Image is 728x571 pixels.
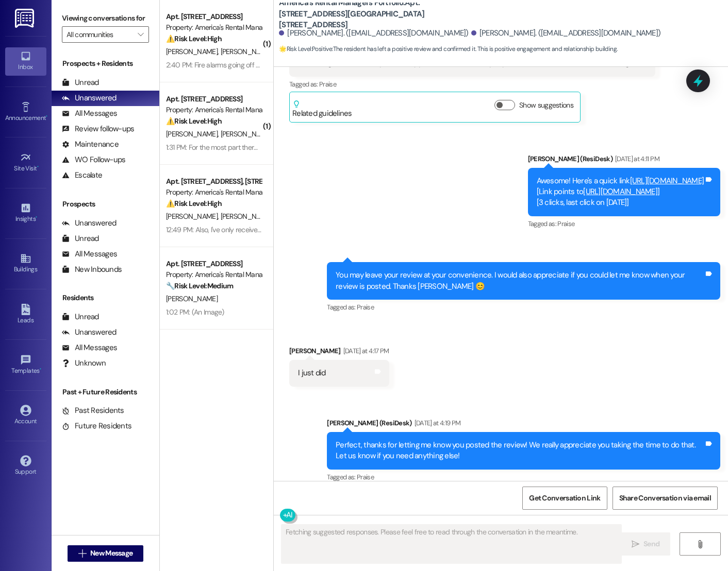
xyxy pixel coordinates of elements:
span: Praise [557,219,574,228]
div: 1:02 PM: (An Image) [166,307,224,317]
strong: ⚠️ Risk Level: High [166,199,222,208]
span: [PERSON_NAME] [221,47,272,56]
div: Related guidelines [292,100,352,119]
div: Property: America's Rental Managers Portfolio [166,105,261,115]
span: • [36,214,37,221]
span: [PERSON_NAME] [166,294,218,303]
span: [PERSON_NAME] [166,129,221,139]
div: Awesome! Here's a quick link [Link points to ] [3 clicks, last click on [DATE]] [537,176,704,209]
div: Apt. [STREET_ADDRESS] [166,258,261,269]
div: Unread [62,77,99,88]
span: : The resident has left a positive review and confirmed it. This is positive engagement and relat... [279,44,617,55]
div: All Messages [62,108,117,119]
i:  [632,540,639,548]
div: Maintenance [62,139,119,150]
span: Praise [319,80,336,89]
strong: 🔧 Risk Level: Medium [166,281,233,290]
div: Unanswered [62,93,117,103]
span: Praise [357,473,374,481]
strong: ⚠️ Risk Level: High [166,34,222,43]
a: Support [5,452,46,480]
div: Unread [62,312,99,322]
strong: ⚠️ Risk Level: High [166,116,222,126]
div: [PERSON_NAME]. ([EMAIL_ADDRESS][DOMAIN_NAME]) [279,28,469,39]
div: Unread [62,233,99,244]
a: Inbox [5,47,46,75]
i:  [696,540,704,548]
div: Tagged as: [327,300,720,315]
div: [DATE] at 4:17 PM [341,345,389,356]
textarea: Fetching suggested responses. Please feel free to read through the conversation in the meantime. [282,525,621,563]
div: [PERSON_NAME] (ResiDesk) [528,153,721,168]
div: Unanswered [62,327,117,338]
div: [PERSON_NAME] [289,345,389,360]
a: Account [5,402,46,429]
a: Insights • [5,199,46,227]
div: I just did [298,368,326,378]
label: Viewing conversations for [62,10,149,26]
div: Perfect, thanks for letting me know you posted the review! We really appreciate you taking the ti... [336,440,704,462]
div: Past + Future Residents [52,387,159,397]
a: [URL][DOMAIN_NAME] [583,186,657,197]
span: Praise [357,303,374,312]
div: Unanswered [62,218,117,229]
i:  [78,549,86,558]
strong: 🌟 Risk Level: Positive [279,45,332,53]
div: Tagged as: [289,77,655,92]
div: Apt. [STREET_ADDRESS] [166,94,261,105]
input: All communities [67,26,133,43]
div: You may leave your review at your convenience. I would also appreciate if you could let me know w... [336,270,704,292]
span: New Message [90,548,133,559]
a: [URL][DOMAIN_NAME] [630,176,704,186]
div: New Inbounds [62,264,122,275]
div: Unknown [62,358,106,369]
div: Escalate [62,170,102,181]
a: Buildings [5,250,46,278]
button: Send [621,532,671,556]
div: Prospects + Residents [52,58,159,69]
span: [PERSON_NAME] [166,212,221,221]
div: [DATE] at 4:19 PM [412,418,461,428]
div: Future Residents [62,421,131,431]
span: Share Conversation via email [619,493,711,504]
button: Get Conversation Link [522,487,607,510]
div: Review follow-ups [62,124,134,134]
span: Get Conversation Link [529,493,600,504]
div: Apt. [STREET_ADDRESS] [166,11,261,22]
div: Apt. [STREET_ADDRESS], [STREET_ADDRESS] [166,176,261,187]
span: • [46,113,47,120]
div: Property: America's Rental Managers Portfolio [166,269,261,280]
div: [PERSON_NAME]. ([EMAIL_ADDRESS][DOMAIN_NAME]) [471,28,661,39]
div: Property: America's Rental Managers Portfolio [166,22,261,33]
a: Leads [5,301,46,328]
div: [PERSON_NAME] (ResiDesk) [327,418,720,432]
div: Prospects [52,199,159,210]
div: 12:49 PM: Also, I've only received one key for the three different locks to the home. Am I just s... [166,225,593,234]
div: 2:40 PM: Fire alarms going off several times during the night!! This has happened on 2 separate o... [166,60,535,70]
span: • [37,163,39,170]
label: Show suggestions [519,100,573,111]
div: All Messages [62,249,117,259]
a: Site Visit • [5,149,46,177]
div: Property: America's Rental Managers Portfolio [166,187,261,198]
button: Share Conversation via email [613,487,718,510]
div: All Messages [62,342,117,353]
div: Tagged as: [528,216,721,231]
i:  [138,30,143,39]
div: Past Residents [62,405,124,416]
span: • [40,366,41,373]
div: WO Follow-ups [62,154,125,165]
button: New Message [68,545,144,562]
div: Residents [52,292,159,303]
span: [PERSON_NAME] [221,212,272,221]
span: [PERSON_NAME] [221,129,272,139]
div: [DATE] at 4:11 PM [613,153,659,164]
span: [PERSON_NAME] [166,47,221,56]
span: Send [643,539,659,549]
div: Tagged as: [327,470,720,485]
img: ResiDesk Logo [15,9,36,28]
a: Templates • [5,351,46,379]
